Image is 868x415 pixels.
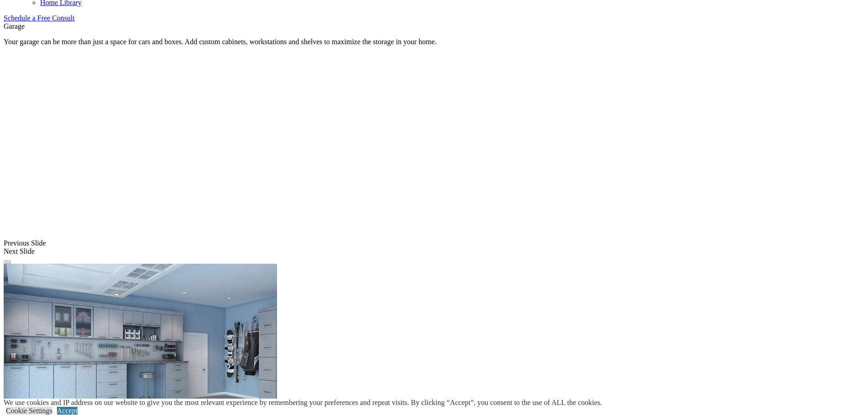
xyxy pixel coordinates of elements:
p: Your garage can be more than just a space for cars and boxes. Add custom cabinets, workstations a... [4,38,864,46]
div: Previous Slide [4,239,864,247]
div: Next Slide [4,247,864,256]
button: Click here to pause slide show [4,261,11,263]
a: Cookie Settings [6,407,52,415]
a: Accept [57,407,77,415]
span: Garage [4,22,25,30]
a: Schedule a Free Consult (opens a dropdown menu) [4,14,75,22]
div: We use cookies and IP address on our website to give you the most relevant experience by remember... [4,399,602,407]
